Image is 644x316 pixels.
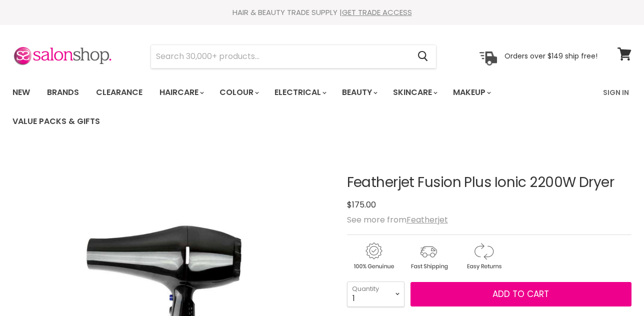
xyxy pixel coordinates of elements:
a: Colour [212,82,265,103]
a: GET TRADE ACCESS [342,7,412,17]
a: Haircare [152,82,210,103]
span: $175.00 [347,199,376,210]
ul: Main menu [5,78,597,136]
select: Quantity [347,281,404,306]
img: genuine.gif [347,241,400,271]
a: Makeup [445,82,497,103]
a: Value Packs & Gifts [5,111,107,132]
input: Search [151,45,409,68]
a: Skincare [385,82,443,103]
p: Orders over $149 ship free! [504,51,597,60]
a: Brands [39,82,86,103]
img: shipping.gif [402,241,455,271]
img: returns.gif [457,241,510,271]
span: Add to cart [492,288,549,300]
span: See more from [347,214,448,225]
a: Electrical [267,82,332,103]
form: Product [150,44,436,68]
button: Add to cart [410,282,631,307]
button: Search [409,45,436,68]
h1: Featherjet Fusion Plus Ionic 2200W Dryer [347,175,631,190]
a: Featherjet [406,214,448,225]
a: Clearance [88,82,150,103]
a: Beauty [334,82,383,103]
a: New [5,82,37,103]
a: Sign In [597,82,635,103]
